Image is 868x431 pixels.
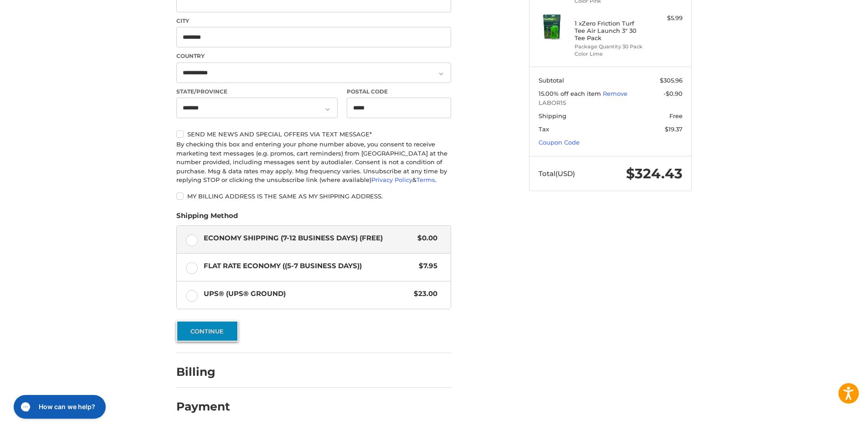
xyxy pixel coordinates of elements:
a: Remove [603,90,627,97]
span: 15.00% off each item [539,90,603,97]
label: State/Province [176,88,338,96]
span: $305.96 [660,77,683,84]
iframe: Google Customer Reviews [793,406,868,431]
div: By checking this box and entering your phone number above, you consent to receive marketing text ... [176,140,451,185]
div: $5.99 [647,14,683,23]
label: Postal Code [347,88,452,96]
span: Shipping [539,112,566,119]
span: Tax [539,125,549,133]
iframe: Gorgias live chat messenger [9,392,108,422]
span: $324.43 [626,165,683,182]
label: My billing address is the same as my shipping address. [176,192,451,200]
button: Continue [176,321,238,342]
li: Package Quantity 30 Pack [575,43,644,51]
a: Privacy Policy [371,176,412,183]
span: $19.37 [665,125,683,133]
span: Total (USD) [539,169,575,178]
h2: Payment [176,400,230,414]
span: Subtotal [539,77,564,84]
span: Free [669,112,683,119]
li: Color Lime [575,50,644,58]
span: -$0.90 [663,90,683,97]
span: $7.95 [414,261,437,271]
a: Terms [416,176,435,183]
span: LABOR15 [539,99,683,108]
span: $0.00 [413,233,437,244]
legend: Shipping Method [176,211,238,225]
a: Coupon Code [539,139,580,146]
label: Country [176,52,451,60]
label: City [176,17,451,25]
span: $23.00 [409,289,437,299]
h2: Billing [176,365,230,379]
span: Economy Shipping (7-12 Business Days) (Free) [204,233,413,244]
h4: 1 x Zero Friction Turf Tee Air Launch 3" 30 Tee Pack [575,20,644,42]
label: Send me news and special offers via text message* [176,130,451,138]
span: Flat Rate Economy ((5-7 Business Days)) [204,261,415,271]
span: UPS® (UPS® Ground) [204,289,410,299]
